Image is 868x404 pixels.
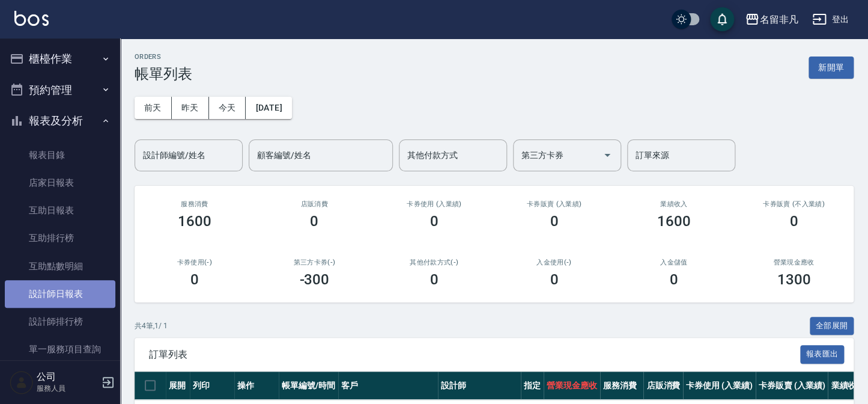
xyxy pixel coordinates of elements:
[756,372,828,400] th: 卡券販賣 (入業績)
[710,7,734,31] button: save
[5,169,115,197] a: 店家日報表
[5,75,115,106] button: 預約管理
[438,372,521,400] th: 設計師
[550,271,558,288] h3: 0
[628,259,720,266] h2: 入金儲值
[748,259,840,266] h2: 營業現金應收
[828,372,867,400] th: 業績收入
[789,213,798,230] h3: 0
[5,224,115,252] a: 互助排行榜
[389,259,480,266] h2: 其他付款方式(-)
[807,8,854,31] button: 登出
[809,57,854,79] button: 新開單
[683,372,756,400] th: 卡券使用 (入業績)
[389,200,480,208] h2: 卡券使用 (入業績)
[544,372,600,400] th: 營業現金應收
[166,372,190,400] th: 展開
[5,252,115,280] a: 互助點數明細
[600,372,644,400] th: 服務消費
[598,145,617,165] button: Open
[10,370,34,394] img: Person
[338,372,438,400] th: 客戶
[809,61,854,73] a: 新開單
[269,259,360,266] h2: 第三方卡券(-)
[135,320,168,331] p: 共 4 筆, 1 / 1
[550,213,558,230] h3: 0
[299,271,329,288] h3: -300
[135,97,172,119] button: 前天
[810,317,854,335] button: 全部展開
[178,213,211,230] h3: 1600
[5,197,115,224] a: 互助日報表
[800,345,845,364] button: 報表匯出
[310,213,318,230] h3: 0
[135,53,192,61] h2: ORDERS
[149,200,240,208] h3: 服務消費
[628,200,720,208] h2: 業績收入
[234,372,279,400] th: 操作
[14,11,49,26] img: Logo
[135,66,192,82] h3: 帳單列表
[670,271,678,288] h3: 0
[748,200,840,208] h2: 卡券販賣 (不入業績)
[430,213,439,230] h3: 0
[279,372,338,400] th: 帳單編號/時間
[246,97,291,119] button: [DATE]
[172,97,209,119] button: 昨天
[430,271,439,288] h3: 0
[5,105,115,136] button: 報表及分析
[521,372,544,400] th: 指定
[5,141,115,169] a: 報表目錄
[5,308,115,335] a: 設計師排行榜
[269,200,360,208] h2: 店販消費
[209,97,246,119] button: 今天
[759,12,798,27] div: 名留非凡
[190,271,199,288] h3: 0
[37,383,98,394] p: 服務人員
[5,280,115,308] a: 設計師日報表
[509,200,600,208] h2: 卡券販賣 (入業績)
[800,348,845,360] a: 報表匯出
[37,371,98,383] h5: 公司
[740,7,803,32] button: 名留非凡
[509,259,600,266] h2: 入金使用(-)
[190,372,234,400] th: 列印
[149,259,240,266] h2: 卡券使用(-)
[777,271,810,288] h3: 1300
[5,335,115,363] a: 單一服務項目查詢
[643,372,683,400] th: 店販消費
[149,349,800,361] span: 訂單列表
[657,213,691,230] h3: 1600
[5,43,115,75] button: 櫃檯作業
